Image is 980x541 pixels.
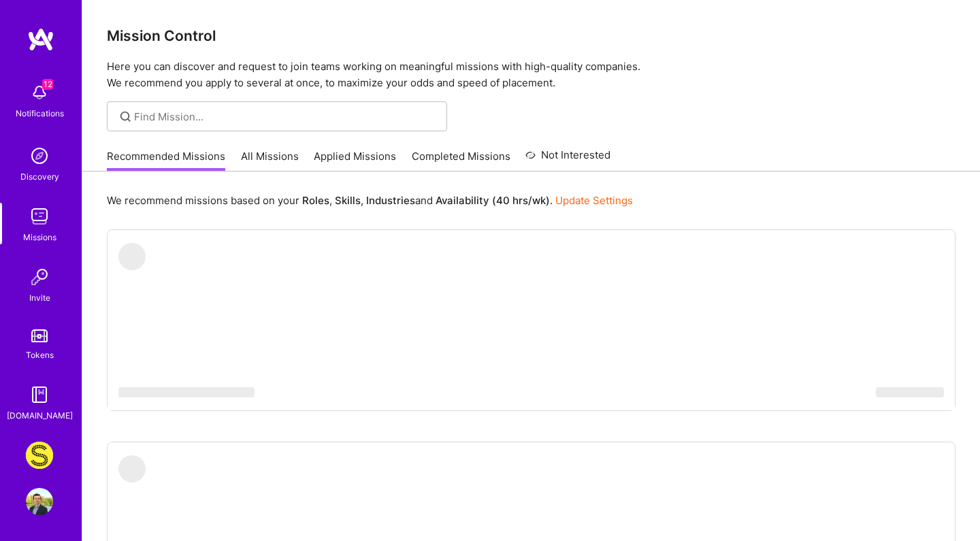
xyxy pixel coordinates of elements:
[335,194,361,207] b: Skills
[26,142,53,169] img: discovery
[107,59,955,91] p: Here you can discover and request to join teams working on meaningful missions with high-quality ...
[107,149,225,171] a: Recommended Missions
[241,149,299,171] a: All Missions
[314,149,396,171] a: Applied Missions
[26,381,53,408] img: guide book
[134,110,437,124] input: Find Mission...
[16,106,64,120] div: Notifications
[412,149,510,171] a: Completed Missions
[22,442,56,469] a: Studs: A Fresh Take on Ear Piercing & Earrings
[436,194,550,207] b: Availability (40 hrs/wk)
[26,488,53,515] img: User Avatar
[31,329,48,342] img: tokens
[366,194,415,207] b: Industries
[22,488,56,515] a: User Avatar
[26,442,53,469] img: Studs: A Fresh Take on Ear Piercing & Earrings
[107,193,633,208] p: We recommend missions based on your , , and .
[26,348,54,362] div: Tokens
[23,230,56,244] div: Missions
[26,203,53,230] img: teamwork
[302,194,329,207] b: Roles
[7,408,73,423] div: [DOMAIN_NAME]
[27,27,54,52] img: logo
[26,79,53,106] img: bell
[20,169,59,184] div: Discovery
[118,109,133,125] i: icon SearchGrey
[26,263,53,291] img: Invite
[107,27,955,44] h3: Mission Control
[555,194,633,207] a: Update Settings
[29,291,50,305] div: Invite
[42,79,53,90] span: 12
[525,147,610,171] a: Not Interested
